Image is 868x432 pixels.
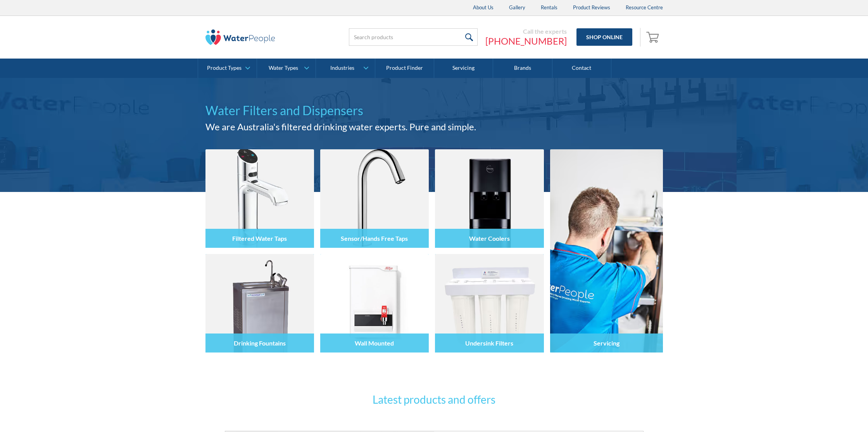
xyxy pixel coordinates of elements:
a: Brands [493,59,552,78]
img: Filtered Water Taps [205,149,314,248]
h4: Wall Mounted [355,339,394,347]
h4: Undersink Filters [465,339,513,347]
a: Product Finder [375,59,434,78]
img: Undersink Filters [435,254,544,353]
h4: Drinking Fountains [234,339,286,347]
h3: Latest products and offers [283,391,585,408]
h4: Sensor/Hands Free Taps [341,235,408,242]
input: Search products [349,28,478,46]
img: shopping cart [646,31,661,43]
img: Sensor/Hands Free Taps [320,149,429,248]
img: Wall Mounted [320,254,429,353]
img: Drinking Fountains [205,254,314,353]
h4: Water Coolers [469,235,510,242]
h4: Servicing [594,339,620,347]
a: [PHONE_NUMBER] [485,35,567,47]
a: Product Types [198,59,257,78]
a: Open cart [644,28,663,47]
a: Shop Online [576,28,632,46]
a: Servicing [434,59,493,78]
img: Water Coolers [435,149,544,248]
div: Industries [330,65,354,71]
img: The Water People [205,29,275,45]
a: Servicing [550,149,663,353]
h4: Filtered Water Taps [232,235,287,242]
a: Water Types [257,59,316,78]
div: Call the experts [485,28,567,35]
div: Product Types [207,65,242,71]
div: Water Types [269,65,298,71]
a: Contact [552,59,611,78]
a: Industries [316,59,374,78]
